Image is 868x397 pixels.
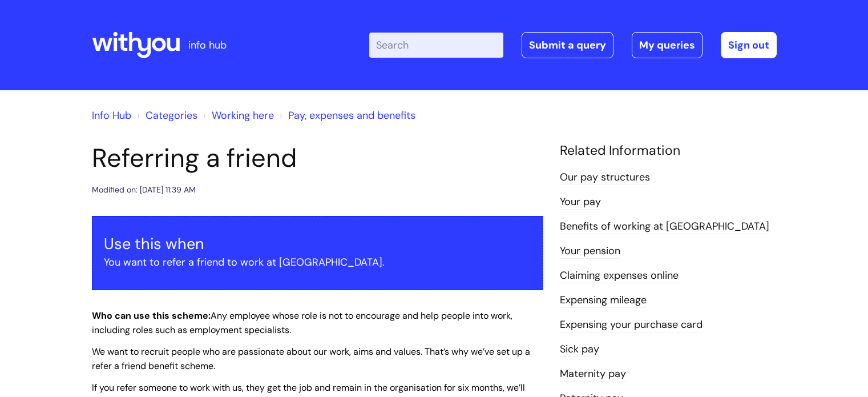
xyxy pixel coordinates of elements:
a: Categories [146,109,197,122]
p: You want to refer a friend to work at [GEOGRAPHIC_DATA]. [104,253,531,271]
li: Working here [200,106,274,125]
a: Pay, expenses and benefits [288,109,415,122]
h3: Use this when [104,235,531,253]
a: Working here [212,109,274,122]
a: Our pay structures [560,170,650,185]
a: Expensing mileage [560,293,647,308]
h1: Referring a friend [92,143,543,174]
a: Your pay [560,195,601,210]
input: Search [369,33,503,58]
h4: Related Information [560,143,777,159]
span: We want to recruit people who are passionate about our work, aims and values. That’s why we’ve se... [92,346,530,372]
strong: Who can use this scheme: [92,310,211,322]
div: | - [369,32,777,58]
p: info hub [188,36,227,54]
a: Info Hub [92,109,131,122]
a: Claiming expenses online [560,268,679,283]
a: Expensing your purchase card [560,318,703,332]
a: Maternity pay [560,367,626,382]
div: Modified on: [DATE] 11:39 AM [92,183,196,197]
a: Sign out [721,32,777,58]
a: Your pension [560,244,620,259]
li: Pay, expenses and benefits [277,106,415,125]
a: Submit a query [522,32,613,58]
span: Any employee whose role is not to encourage and help people into work, including roles such as em... [92,310,512,336]
a: Sick pay [560,342,599,357]
li: Solution home [134,106,197,125]
a: Benefits of working at [GEOGRAPHIC_DATA] [560,219,769,234]
a: My queries [632,32,703,58]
